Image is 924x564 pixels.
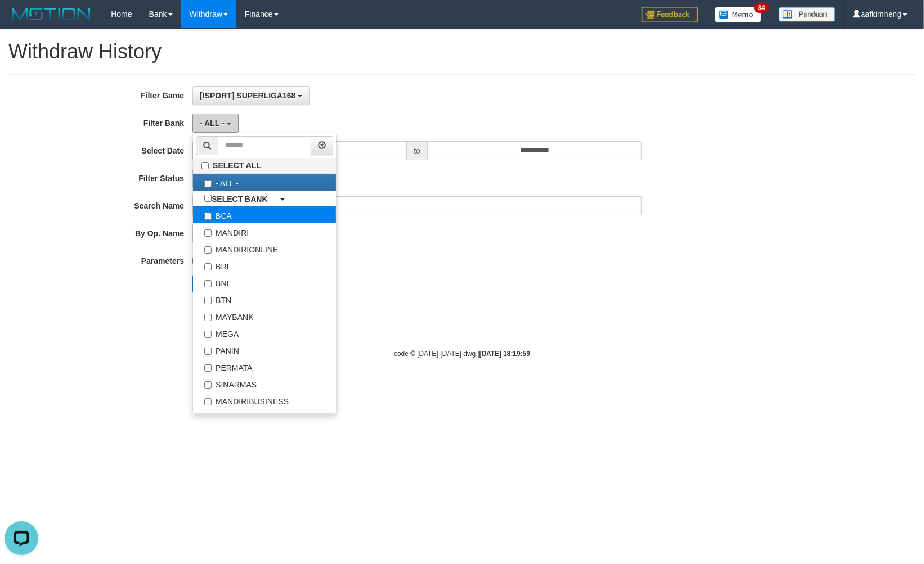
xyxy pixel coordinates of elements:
input: MANDIRIONLINE [204,246,212,254]
input: BCA [204,213,212,220]
label: SELECT ALL [193,158,336,173]
label: BCA [193,206,336,223]
input: SINARMAS [204,381,212,389]
label: MAYBANK [193,308,336,324]
label: PANIN [193,341,336,358]
a: SELECT BANK [193,191,336,206]
span: - ALL - [200,119,225,128]
button: [ISPORT] SUPERLIGA168 [192,86,310,105]
img: MOTION_logo.png [8,6,94,22]
label: - ALL - [193,174,336,191]
b: SELECT BANK [212,195,268,204]
button: Open LiveChat chat widget [5,4,38,38]
img: panduan.png [779,7,835,22]
input: PANIN [204,348,212,355]
small: code © [DATE]-[DATE] dwg | [394,350,530,358]
input: MAYBANK [204,314,212,321]
label: OVO [193,409,336,426]
img: Button%20Memo.svg [715,7,762,22]
input: MEGA [204,331,212,338]
label: BTN [193,291,336,308]
img: Feedback.jpg [642,7,698,22]
input: MANDIRIBUSINESS [204,398,212,405]
input: PERMATA [204,364,212,372]
label: BNI [193,274,336,291]
label: MEGA [193,324,336,341]
input: SELECT BANK [204,195,212,202]
label: BRI [193,257,336,274]
input: BTN [204,297,212,304]
label: PERMATA [193,358,336,375]
label: SINARMAS [193,375,336,392]
input: BRI [204,263,212,270]
input: BNI [204,280,212,287]
h1: Withdraw History [8,40,916,63]
input: MANDIRI [204,229,212,237]
label: MANDIRI [193,223,336,240]
label: MANDIRIBUSINESS [193,392,336,409]
button: - ALL - [192,114,238,133]
input: - ALL - [204,180,212,187]
span: 34 [754,3,769,13]
input: SELECT ALL [201,162,209,169]
label: MANDIRIONLINE [193,240,336,257]
span: [ISPORT] SUPERLIGA168 [200,91,295,100]
strong: [DATE] 18:19:59 [479,350,530,358]
span: to [406,141,428,160]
